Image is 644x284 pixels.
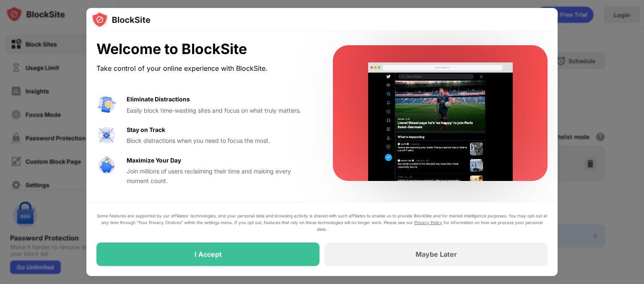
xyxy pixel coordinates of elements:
img: logo-blocksite.svg [91,11,151,28]
div: Eliminate Distractions [127,95,190,104]
a: Privacy Policy [414,220,442,225]
div: Some features are supported by our affiliates’ technologies, and your personal data and browsing ... [96,212,548,232]
img: value-safe-time.svg [96,156,117,176]
div: Easily block time-wasting sites and focus on what truly matters. [127,106,313,115]
div: Take control of your online experience with BlockSite. [96,62,313,75]
div: Block distractions when you need to focus the most. [127,136,313,145]
div: Maximize Your Day [127,156,181,165]
img: value-avoid-distractions.svg [96,95,117,115]
div: Join millions of users reclaiming their time and making every moment count. [127,167,313,186]
div: Stay on Track [127,125,165,134]
div: I Accept [195,250,222,258]
img: value-focus.svg [96,125,117,145]
div: Maybe Later [415,250,457,258]
div: Welcome to BlockSite [96,41,313,58]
